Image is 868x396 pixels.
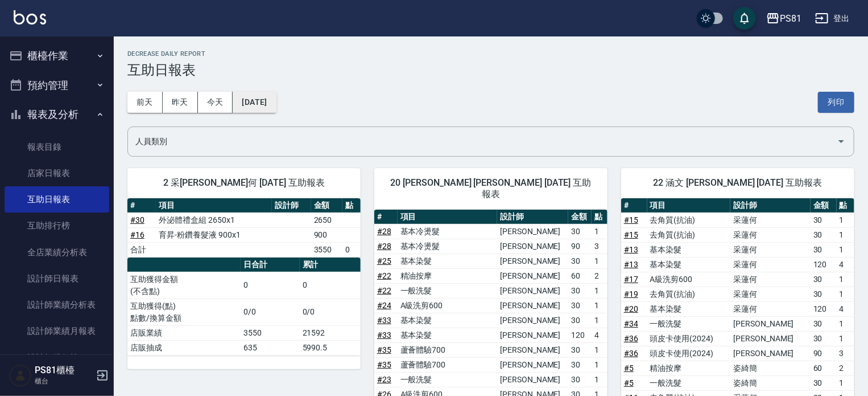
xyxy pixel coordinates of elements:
button: 列印 [818,92,854,113]
button: 預約管理 [5,71,109,100]
td: 30 [568,254,592,268]
a: #16 [130,230,144,239]
td: 120 [568,328,592,342]
span: 20 [PERSON_NAME] [PERSON_NAME] [DATE] 互助報表 [388,177,594,200]
td: 4 [837,257,854,272]
input: 人員名稱 [133,132,832,152]
td: 30 [811,272,837,287]
button: Open [832,132,850,150]
a: 互助排行榜 [5,213,109,239]
a: #17 [624,275,638,284]
th: 日合計 [241,258,300,272]
td: 30 [811,316,837,331]
th: # [621,198,647,213]
td: 姿綺簡 [730,375,811,390]
a: #13 [624,260,638,269]
span: 2 采[PERSON_NAME]何 [DATE] 互助報表 [141,177,347,189]
td: [PERSON_NAME] [497,239,568,254]
a: #36 [624,349,638,358]
td: 60 [568,268,592,283]
td: 0 [241,272,300,299]
button: 報表及分析 [5,100,109,129]
td: 1 [837,287,854,301]
a: #15 [624,230,638,239]
td: 采蓮何 [730,287,811,301]
a: #20 [624,304,638,313]
td: 3550 [311,242,343,257]
td: 2650 [311,213,343,227]
td: 采蓮何 [730,213,811,227]
td: 蘆薈體驗700 [398,357,498,372]
span: 22 涵文 [PERSON_NAME] [DATE] 互助報表 [635,177,841,189]
td: 育昇-粉鑽養髮液 900x1 [156,227,272,242]
th: 點 [342,198,361,213]
td: 姿綺簡 [730,361,811,375]
a: #28 [377,242,391,251]
a: 設計師業績月報表 [5,318,109,344]
td: 基本冷燙髮 [398,224,498,239]
td: 30 [811,213,837,227]
td: 4 [592,328,607,342]
td: 合計 [127,242,156,257]
a: #33 [377,316,391,325]
td: 30 [568,283,592,298]
td: 635 [241,340,300,355]
img: Person [9,364,32,387]
button: PS81 [762,7,806,30]
td: 1 [837,316,854,331]
div: PS81 [780,11,801,26]
a: #13 [624,245,638,254]
td: 30 [568,224,592,239]
td: 30 [811,331,837,346]
td: 21592 [300,325,361,340]
td: [PERSON_NAME] [497,283,568,298]
td: [PERSON_NAME] [730,316,811,331]
th: # [374,210,398,224]
td: 基本染髮 [647,301,731,316]
td: 采蓮何 [730,272,811,287]
td: 店販抽成 [127,340,241,355]
td: 5990.5 [300,340,361,355]
td: 0/0 [300,299,361,325]
td: 基本染髮 [398,328,498,342]
th: 點 [837,198,854,213]
td: 基本染髮 [647,242,731,257]
td: [PERSON_NAME] [497,372,568,387]
th: # [127,198,156,213]
td: 蘆薈體驗700 [398,342,498,357]
td: 2 [592,268,607,283]
td: 30 [811,227,837,242]
td: 30 [811,375,837,390]
a: #28 [377,227,391,236]
td: 1 [837,331,854,346]
button: 今天 [198,92,233,113]
a: #25 [377,256,391,266]
button: 登出 [811,8,854,29]
button: 櫃檯作業 [5,41,109,71]
td: 1 [592,254,607,268]
h2: Decrease Daily Report [127,50,854,58]
button: 前天 [127,92,163,113]
td: 1 [592,372,607,387]
td: 一般洗髮 [398,372,498,387]
th: 點 [592,210,607,224]
td: 互助獲得(點) 點數/換算金額 [127,299,241,325]
td: 1 [837,242,854,257]
td: 精油按摩 [398,268,498,283]
a: 設計師業績分析表 [5,292,109,318]
button: 昨天 [163,92,198,113]
th: 金額 [311,198,343,213]
td: 精油按摩 [647,361,731,375]
td: 外泌體禮盒組 2650x1 [156,213,272,227]
td: [PERSON_NAME] [730,331,811,346]
td: 30 [568,298,592,313]
td: 3550 [241,325,300,340]
p: 櫃台 [35,376,93,386]
td: 0 [342,242,361,257]
td: 30 [811,287,837,301]
td: A級洗剪600 [398,298,498,313]
td: 1 [592,357,607,372]
td: 90 [568,239,592,254]
td: [PERSON_NAME] [497,328,568,342]
a: 報表目錄 [5,134,109,160]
